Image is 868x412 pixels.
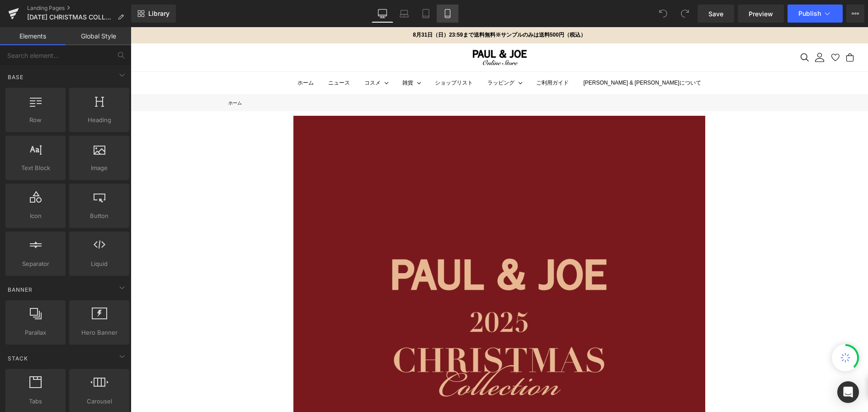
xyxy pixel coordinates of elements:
[656,26,737,35] nav: セカンダリナビゲーション
[788,5,843,23] button: Publish
[72,397,127,406] span: Carousel
[167,52,183,61] a: ホーム
[66,27,131,45] a: Global Style
[738,5,784,23] a: Preview
[837,381,859,403] div: Open Intercom Messenger
[282,4,455,13] p: 8月31日（日）23:59まで送料無料※サンプルのみは送料500円（税込）
[798,10,821,17] span: Publish
[708,9,723,19] span: Save
[27,14,114,21] span: [DATE] CHRISTMAS COLLECTION一覧
[8,397,63,406] span: Tabs
[272,52,283,61] summary: 雑貨
[7,73,24,81] span: Base
[393,5,415,23] a: Laptop
[415,5,437,23] a: Tablet
[749,9,773,19] span: Preview
[357,52,384,61] summary: ラッピング
[8,259,63,269] span: Separator
[676,5,694,23] button: Redo
[198,52,219,61] a: ニュース
[7,354,29,363] span: Stack
[8,163,63,173] span: Text Block
[453,52,570,61] a: [PERSON_NAME] & [PERSON_NAME]について
[27,5,131,12] a: Landing Pages
[98,73,111,78] a: ホーム
[8,115,63,125] span: Row
[372,5,393,23] a: Desktop
[72,211,127,221] span: Button
[148,9,170,18] span: Library
[8,211,63,221] span: Icon
[304,52,342,61] a: ショップリスト
[72,163,127,173] span: Image
[131,5,176,23] a: New Library
[234,52,250,61] summary: コスメ
[846,5,864,23] button: More
[72,259,127,269] span: Liquid
[72,328,127,337] span: Hero Banner
[72,115,127,125] span: Heading
[8,328,63,337] span: Parallax
[437,5,458,23] a: Mobile
[406,52,438,61] a: ご利用ガイド
[654,5,672,23] button: Undo
[7,285,33,294] span: Banner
